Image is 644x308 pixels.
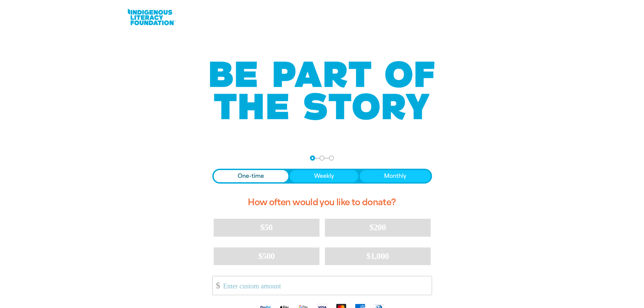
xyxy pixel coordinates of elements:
[325,247,431,265] button: $1,000
[260,222,272,232] span: $50
[214,170,289,182] button: One-time
[214,219,319,236] button: $50
[214,247,319,265] button: $500
[384,172,406,180] span: Monthly
[319,156,325,161] button: Navigate to step 2 of 3 to enter your details
[213,278,220,293] span: $
[212,169,432,184] div: Donation frequency
[258,251,275,261] span: $500
[329,156,334,161] button: Navigate to step 3 of 3 to enter your payment details
[360,170,431,182] button: Monthly
[369,222,386,232] span: $200
[238,172,264,180] span: One-time
[218,276,431,295] input: Enter custom amount
[314,172,334,180] span: Weekly
[325,219,431,236] button: $200
[366,251,389,261] span: $1,000
[290,170,358,182] button: Weekly
[204,48,440,134] img: Be part of the story
[310,156,315,161] button: Navigate to step 1 of 3 to enter your donation amount
[212,192,432,213] h2: How often would you like to donate?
